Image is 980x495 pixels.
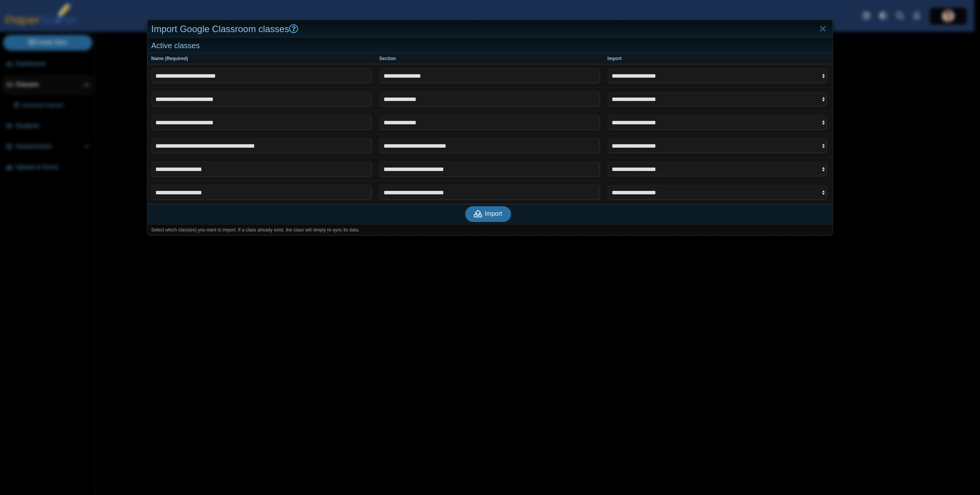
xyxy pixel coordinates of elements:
div: Active classes [147,38,833,54]
th: Section [376,54,604,64]
span: Import [485,210,502,217]
th: Name (Required) [147,54,376,64]
div: Select which class(es) you want to import. If a class already exist, the class will simply re-syn... [147,224,833,236]
a: Close [817,23,829,36]
button: Import [465,206,511,221]
div: Import Google Classroom classes [147,20,833,38]
th: Import [604,54,833,64]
